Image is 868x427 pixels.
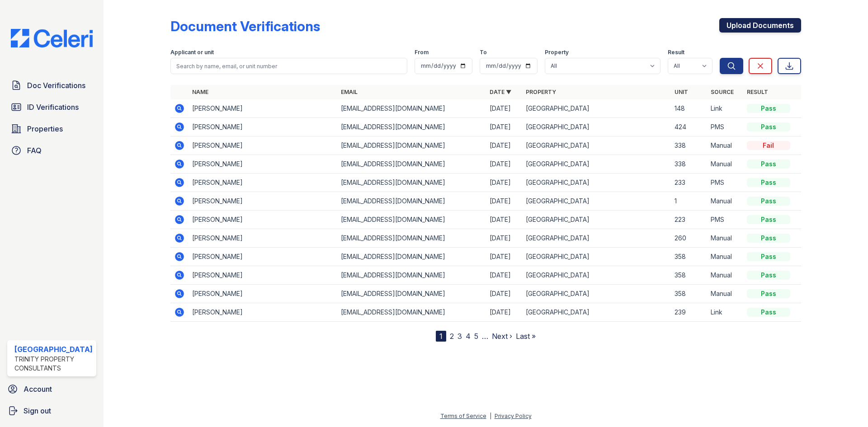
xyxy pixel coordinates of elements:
[711,89,734,95] a: Source
[526,89,556,95] a: Property
[671,211,707,229] td: 223
[490,413,491,419] div: |
[747,215,790,224] div: Pass
[14,355,93,373] div: Trinity Property Consultants
[486,192,522,211] td: [DATE]
[671,248,707,266] td: 358
[747,271,790,280] div: Pass
[27,80,85,91] span: Doc Verifications
[671,266,707,285] td: 358
[516,332,536,341] a: Last »
[747,289,790,298] div: Pass
[170,58,407,74] input: Search by name, email, or unit number
[27,102,79,113] span: ID Verifications
[486,211,522,229] td: [DATE]
[337,266,486,285] td: [EMAIL_ADDRESS][DOMAIN_NAME]
[337,285,486,303] td: [EMAIL_ADDRESS][DOMAIN_NAME]
[189,155,337,174] td: [PERSON_NAME]
[522,266,671,285] td: [GEOGRAPHIC_DATA]
[707,303,743,322] td: Link
[719,18,801,33] a: Upload Documents
[747,252,790,261] div: Pass
[747,141,790,150] div: Fail
[522,136,671,155] td: [GEOGRAPHIC_DATA]
[4,380,100,398] a: Account
[671,174,707,192] td: 233
[440,413,486,419] a: Terms of Service
[337,174,486,192] td: [EMAIL_ADDRESS][DOMAIN_NAME]
[486,118,522,136] td: [DATE]
[450,332,454,341] a: 2
[747,197,790,206] div: Pass
[14,344,93,355] div: [GEOGRAPHIC_DATA]
[7,76,96,94] a: Doc Verifications
[486,136,522,155] td: [DATE]
[4,29,100,47] img: CE_Logo_Blue-a8612792a0a2168367f1c8372b55b34899dd931a85d93a1a3d3e32e68fde9ad4.png
[189,303,337,322] td: [PERSON_NAME]
[707,285,743,303] td: Manual
[522,192,671,211] td: [GEOGRAPHIC_DATA]
[522,229,671,248] td: [GEOGRAPHIC_DATA]
[189,136,337,155] td: [PERSON_NAME]
[707,136,743,155] td: Manual
[671,285,707,303] td: 358
[747,104,790,113] div: Pass
[486,248,522,266] td: [DATE]
[415,49,429,56] label: From
[436,331,446,342] div: 1
[747,308,790,317] div: Pass
[474,332,478,341] a: 5
[707,248,743,266] td: Manual
[337,155,486,174] td: [EMAIL_ADDRESS][DOMAIN_NAME]
[189,118,337,136] td: [PERSON_NAME]
[486,266,522,285] td: [DATE]
[522,211,671,229] td: [GEOGRAPHIC_DATA]
[495,413,532,419] a: Privacy Policy
[492,332,512,341] a: Next ›
[486,229,522,248] td: [DATE]
[458,332,462,341] a: 3
[482,331,488,342] span: …
[486,99,522,118] td: [DATE]
[707,192,743,211] td: Manual
[545,49,569,56] label: Property
[486,174,522,192] td: [DATE]
[337,118,486,136] td: [EMAIL_ADDRESS][DOMAIN_NAME]
[522,118,671,136] td: [GEOGRAPHIC_DATA]
[4,402,100,420] a: Sign out
[189,192,337,211] td: [PERSON_NAME]
[27,123,63,134] span: Properties
[189,248,337,266] td: [PERSON_NAME]
[707,155,743,174] td: Manual
[337,192,486,211] td: [EMAIL_ADDRESS][DOMAIN_NAME]
[189,174,337,192] td: [PERSON_NAME]
[747,89,768,95] a: Result
[707,266,743,285] td: Manual
[7,120,96,138] a: Properties
[707,229,743,248] td: Manual
[522,285,671,303] td: [GEOGRAPHIC_DATA]
[337,136,486,155] td: [EMAIL_ADDRESS][DOMAIN_NAME]
[747,234,790,243] div: Pass
[707,211,743,229] td: PMS
[480,49,487,56] label: To
[486,155,522,174] td: [DATE]
[341,89,358,95] a: Email
[27,145,42,156] span: FAQ
[337,248,486,266] td: [EMAIL_ADDRESS][DOMAIN_NAME]
[522,248,671,266] td: [GEOGRAPHIC_DATA]
[189,211,337,229] td: [PERSON_NAME]
[24,384,52,394] span: Account
[671,155,707,174] td: 338
[522,99,671,118] td: [GEOGRAPHIC_DATA]
[707,174,743,192] td: PMS
[189,285,337,303] td: [PERSON_NAME]
[522,303,671,322] td: [GEOGRAPHIC_DATA]
[486,285,522,303] td: [DATE]
[466,332,471,341] a: 4
[7,141,96,160] a: FAQ
[337,211,486,229] td: [EMAIL_ADDRESS][DOMAIN_NAME]
[24,405,51,416] span: Sign out
[189,229,337,248] td: [PERSON_NAME]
